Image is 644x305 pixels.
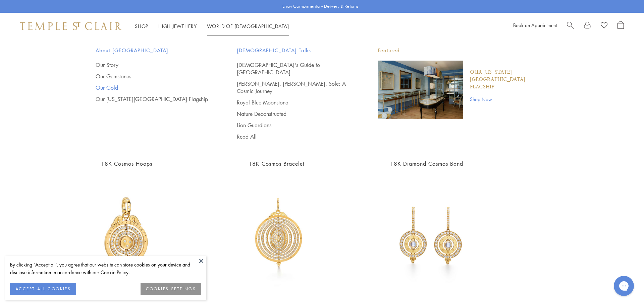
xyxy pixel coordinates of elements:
[237,80,351,95] a: [PERSON_NAME], [PERSON_NAME], Sole: A Cosmic Journey
[390,160,463,167] a: 18K Diamond Cosmos Band
[237,61,351,76] a: [DEMOGRAPHIC_DATA]'s Guide to [GEOGRAPHIC_DATA]
[135,23,148,29] a: ShopShop
[610,274,637,298] iframe: Gorgias live chat messenger
[96,46,210,55] span: About [GEOGRAPHIC_DATA]
[282,3,359,10] p: Enjoy Complimentary Delivery & Returns
[141,283,201,295] button: COOKIES SETTINGS
[470,95,548,103] a: Shop Now
[237,133,351,140] a: Read All
[601,21,607,31] a: View Wishlist
[68,177,185,293] img: 18K Diamond Triple Orbit Tolomeo Pendant
[237,122,351,129] a: Lion Guardians
[207,23,289,29] a: World of [DEMOGRAPHIC_DATA]World of [DEMOGRAPHIC_DATA]
[237,110,351,118] a: Nature Deconstructed
[237,46,351,55] span: [DEMOGRAPHIC_DATA] Talks
[249,160,305,167] a: 18K Cosmos Bracelet
[237,99,351,106] a: Royal Blue Moonstone
[378,46,548,55] p: Featured
[96,61,210,69] a: Our Story
[96,95,210,103] a: Our [US_STATE][GEOGRAPHIC_DATA] Flagship
[20,22,121,30] img: Temple St. Clair
[10,283,76,295] button: ACCEPT ALL COOKIES
[218,177,335,293] img: 18K Diamond Tolomeo Pendant
[135,22,289,30] nav: Main navigation
[101,160,152,167] a: 18K Cosmos Hoops
[369,177,485,293] img: 18K Diamond Triple Orbit Earrings
[618,21,624,31] a: Open Shopping Bag
[10,261,201,276] div: By clicking “Accept all”, you agree that our website can store cookies on your device and disclos...
[513,22,557,28] a: Book an Appointment
[96,84,210,91] a: Our Gold
[96,73,210,80] a: Our Gemstones
[567,21,574,31] a: Search
[158,23,197,29] a: High JewelleryHigh Jewellery
[470,69,548,91] a: Our [US_STATE][GEOGRAPHIC_DATA] Flagship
